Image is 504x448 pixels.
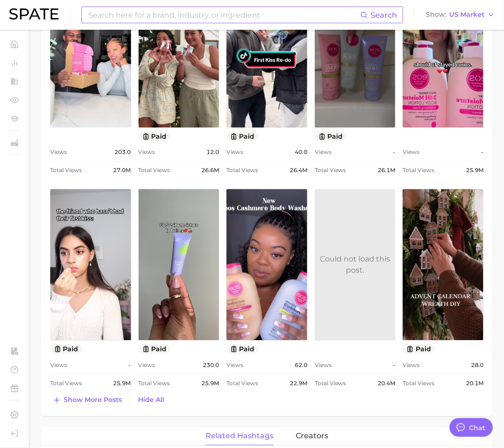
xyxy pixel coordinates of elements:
[466,378,484,389] span: 20.1m
[139,147,155,158] span: Views
[226,165,258,176] span: Total Views
[378,165,395,176] span: 26.1m
[449,12,484,17] span: US Market
[226,131,259,141] button: paid
[226,378,258,389] span: Total Views
[315,254,396,276] div: Could not load this post.
[138,396,164,404] span: Hide All
[393,147,395,158] span: -
[203,360,219,371] span: 230.0
[290,165,307,176] span: 26.4m
[315,378,346,389] span: Total Views
[50,165,82,176] span: Total Views
[466,165,484,176] span: 25.9m
[226,147,243,158] span: Views
[403,360,419,371] span: Views
[371,11,397,20] span: Search
[113,378,131,389] span: 25.9m
[290,378,307,389] span: 22.9m
[315,360,332,371] span: Views
[296,432,328,440] span: creators
[87,7,360,23] input: Search here for a brand, industry, or ingredient
[201,165,219,176] span: 26.6m
[226,344,259,354] button: paid
[9,8,59,20] img: SPATE
[426,12,446,17] span: Show
[139,131,171,141] button: paid
[50,360,67,371] span: Views
[315,189,396,340] a: Could not load this post.
[50,378,82,389] span: Total Views
[113,165,131,176] span: 27.0m
[50,394,124,407] button: Show more posts
[115,147,131,158] span: 203.0
[424,9,497,21] button: ShowUS Market
[315,165,346,176] span: Total Views
[315,147,332,158] span: Views
[50,147,67,158] span: Views
[129,360,131,371] span: -
[139,360,155,371] span: Views
[403,378,434,389] span: Total Views
[295,360,307,371] span: 62.0
[403,147,419,158] span: Views
[139,378,170,389] span: Total Views
[206,147,219,158] span: 12.0
[50,344,82,354] button: paid
[201,378,219,389] span: 25.9m
[136,394,166,406] button: Hide All
[206,432,273,440] span: related hashtags
[7,427,21,441] a: Log out. Currently logged in with e-mail kerianne.adler@unilever.com.
[139,165,170,176] span: Total Views
[471,360,484,371] span: 28.0
[226,360,243,371] span: Views
[315,131,347,141] button: paid
[481,147,484,158] span: -
[295,147,307,158] span: 40.0
[393,360,395,371] span: -
[403,344,435,354] button: paid
[64,396,122,404] span: Show more posts
[139,344,171,354] button: paid
[378,378,395,389] span: 20.4m
[403,165,434,176] span: Total Views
